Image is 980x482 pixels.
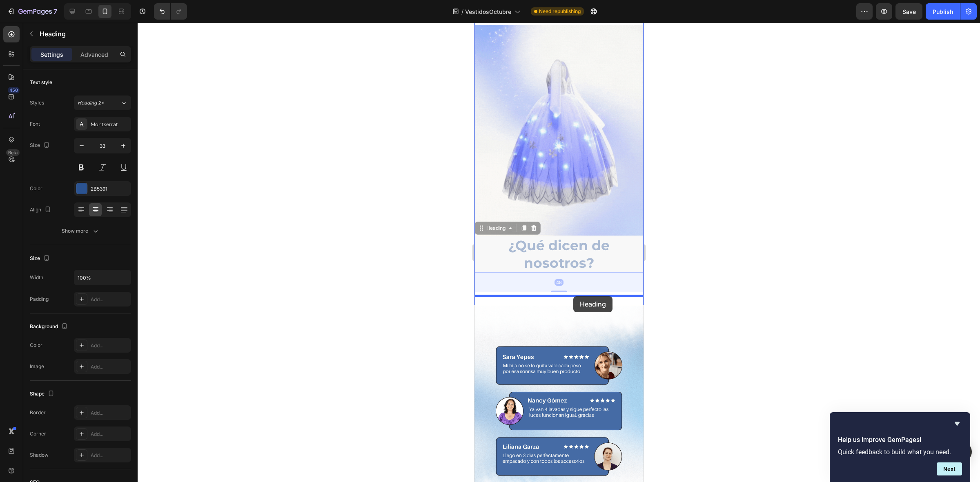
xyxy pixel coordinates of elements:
div: Font [30,120,40,128]
span: / [461,7,463,16]
div: Padding [30,295,49,303]
div: Add... [91,452,129,459]
div: Show more [62,227,100,235]
span: Heading 2* [78,99,104,107]
div: Shadow [30,451,49,459]
span: Save [902,8,916,15]
div: Text style [30,79,52,86]
div: Publish [933,7,953,16]
div: Beta [6,149,20,156]
p: Advanced [80,50,108,59]
div: Border [30,409,46,416]
div: Color [30,185,42,192]
div: Size [30,140,51,151]
h2: Help us improve GemPages! [838,435,962,445]
div: Add... [91,409,129,417]
div: Shape [30,389,56,400]
button: Show more [30,224,131,238]
div: Add... [91,296,129,303]
div: 2B5391 [91,185,129,193]
p: Heading [40,29,128,39]
button: Publish [926,3,960,20]
div: Add... [91,431,129,438]
div: Width [30,274,43,281]
div: Align [30,204,53,215]
div: Undo/Redo [154,3,187,20]
p: 7 [53,7,57,16]
button: Save [895,3,922,20]
div: Add... [91,363,129,371]
div: Size [30,253,51,264]
button: 7 [3,3,61,20]
iframe: Design area [474,23,644,482]
div: Background [30,321,69,332]
div: Add... [91,342,129,349]
div: Help us improve GemPages! [838,419,962,475]
button: Hide survey [952,419,962,429]
span: VestidosOctubre [465,7,511,16]
button: Heading 2* [74,96,131,110]
div: Color [30,342,42,349]
div: Image [30,363,44,370]
div: Corner [30,430,46,438]
div: Montserrat [91,121,129,128]
p: Quick feedback to build what you need. [838,448,962,456]
div: Styles [30,99,44,107]
p: Settings [40,50,63,59]
span: Need republishing [539,8,581,15]
div: 450 [8,87,20,93]
input: Auto [74,270,131,285]
button: Next question [937,462,962,475]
